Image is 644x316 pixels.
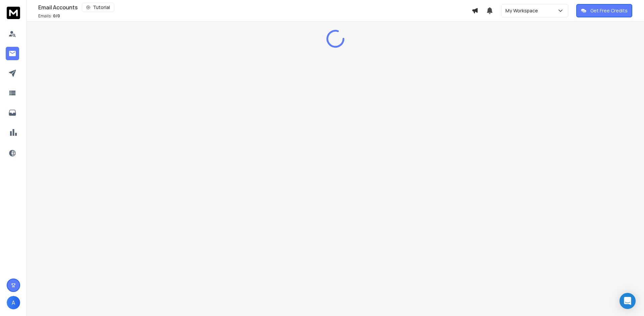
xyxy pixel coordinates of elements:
[590,7,628,14] p: Get Free Credits
[505,7,541,14] p: My Workspace
[620,293,636,309] div: Open Intercom Messenger
[38,13,60,19] p: Emails :
[38,3,472,12] div: Email Accounts
[82,3,114,12] button: Tutorial
[7,296,20,309] button: A
[576,4,632,17] button: Get Free Credits
[53,13,60,19] span: 0 / 0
